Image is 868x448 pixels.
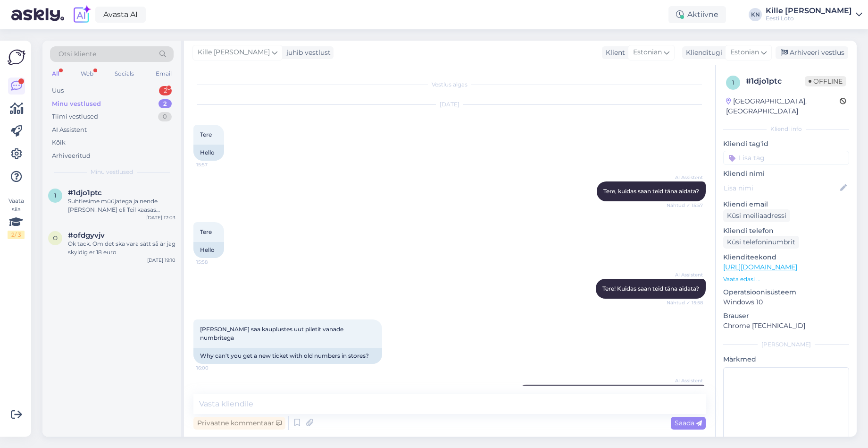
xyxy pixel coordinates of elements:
[723,236,799,249] div: Küsi telefoninumbrit
[95,7,146,23] a: Avasta AI
[723,287,849,297] p: Operatsioonisüsteem
[633,47,662,58] span: Estonian
[723,263,797,271] a: [URL][DOMAIN_NAME]
[726,96,840,116] div: [GEOGRAPHIC_DATA], [GEOGRAPHIC_DATA]
[730,47,759,58] span: Estonian
[675,419,702,427] span: Saada
[723,354,849,364] p: Märkmed
[668,271,703,278] span: AI Assistent
[196,258,232,266] span: 15:58
[72,5,92,25] img: explore-ai
[602,285,699,292] span: Tere! Kuidas saan teid täna aidata?
[68,189,102,197] span: #1djo1ptc
[79,68,95,80] div: Web
[766,7,852,15] div: Kille [PERSON_NAME]
[68,240,175,257] div: Ok tack. Om det ska vara sätt så är jag skyldig er 18 euro
[200,228,212,235] span: Tere
[154,68,174,80] div: Email
[193,100,706,109] div: [DATE]
[54,192,56,199] span: 1
[158,112,172,121] div: 0
[91,168,133,176] span: Minu vestlused
[723,311,849,321] p: Brauser
[723,151,849,165] input: Lisa tag
[668,377,703,384] span: AI Assistent
[723,226,849,236] p: Kliendi telefon
[766,7,862,22] a: Kille [PERSON_NAME]Eesti Loto
[668,6,726,23] div: Aktiivne
[723,209,790,222] div: Küsi meiliaadressi
[193,80,706,89] div: Vestlus algas
[8,231,25,239] div: 2 / 3
[682,48,722,58] div: Klienditugi
[776,46,848,59] div: Arhiveeri vestlus
[159,99,172,109] div: 2
[732,79,734,86] span: 1
[193,145,224,161] div: Hello
[723,169,849,179] p: Kliendi nimi
[766,15,852,22] div: Eesti Loto
[8,48,25,66] img: Askly Logo
[723,297,849,307] p: Windows 10
[147,257,175,264] div: [DATE] 19:10
[193,348,382,364] div: Why can't you get a new ticket with old numbers in stores?
[198,47,270,58] span: Kille [PERSON_NAME]
[667,202,703,209] span: Nähtud ✓ 15:57
[724,183,838,193] input: Lisa nimi
[668,174,703,181] span: AI Assistent
[50,68,61,80] div: All
[200,326,345,341] span: [PERSON_NAME] saa kauplustes uut piletit vanade numbritega
[193,417,285,430] div: Privaatne kommentaar
[746,76,805,87] div: # 1djo1ptc
[52,112,98,121] div: Tiimi vestlused
[667,299,703,306] span: Nähtud ✓ 15:58
[8,197,25,239] div: Vaata siia
[52,138,66,147] div: Kõik
[723,340,849,349] div: [PERSON_NAME]
[283,48,331,58] div: juhib vestlust
[723,125,849,133] div: Kliendi info
[200,131,212,138] span: Tere
[52,125,87,135] div: AI Assistent
[68,197,175,214] div: Suhtlesime müüjatega ja nende [PERSON_NAME] oli Teil kaasas mängulipik, mida alates [DATE] müügip...
[196,364,232,371] span: 16:00
[749,8,762,21] div: KN
[723,139,849,149] p: Kliendi tag'id
[723,275,849,284] p: Vaata edasi ...
[52,86,64,95] div: Uus
[113,68,136,80] div: Socials
[52,151,91,161] div: Arhiveeritud
[58,49,96,59] span: Otsi kliente
[146,214,175,221] div: [DATE] 17:03
[602,48,625,58] div: Klient
[603,188,699,195] span: Tere, kuidas saan teid täna aidata?
[52,99,101,109] div: Minu vestlused
[723,252,849,262] p: Klienditeekond
[723,321,849,331] p: Chrome [TECHNICAL_ID]
[193,242,224,258] div: Hello
[805,76,846,86] span: Offline
[53,234,58,241] span: o
[68,231,105,240] span: #ofdgyvjv
[159,86,172,95] div: 2
[196,161,232,168] span: 15:57
[723,199,849,209] p: Kliendi email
